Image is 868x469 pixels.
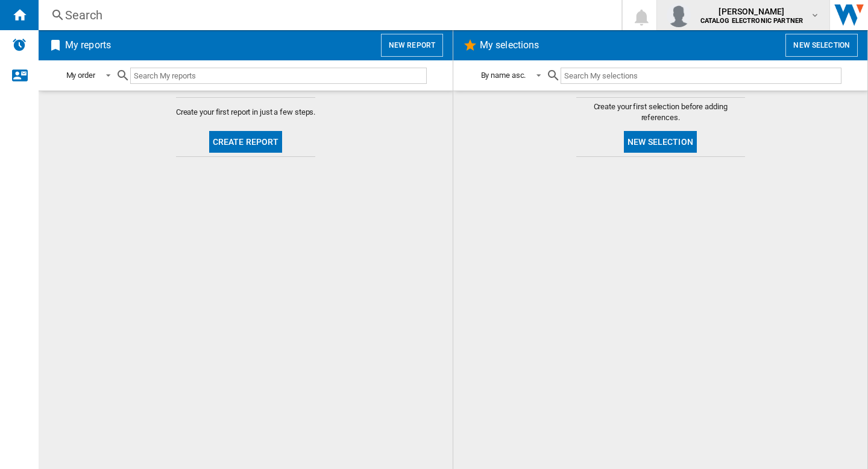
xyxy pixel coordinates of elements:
button: New report [381,34,443,57]
h2: My reports [63,34,113,57]
button: New selection [624,131,697,153]
div: By name asc. [481,71,526,80]
input: Search My selections [561,68,841,84]
img: alerts-logo.svg [12,37,27,52]
span: [PERSON_NAME] [700,5,804,18]
input: Search My reports [130,68,427,84]
span: Create your first selection before adding references. [576,101,745,123]
button: Create report [209,131,283,153]
button: New selection [785,34,858,57]
span: Create your first report in just a few steps. [176,107,316,118]
img: profile.jpg [667,3,691,27]
b: CATALOG ELECTRONIC PARTNER [700,17,804,25]
div: Search [65,7,590,24]
h2: My selections [477,34,541,57]
div: My order [66,71,95,80]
